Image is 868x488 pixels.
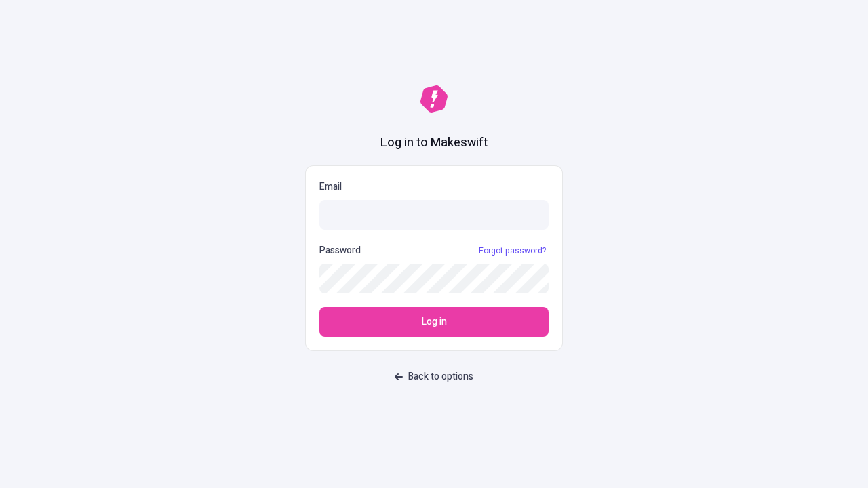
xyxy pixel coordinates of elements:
[408,369,473,384] span: Back to options
[387,365,481,389] button: Back to options
[422,314,447,329] span: Log in
[319,200,549,230] input: Email
[319,307,549,337] button: Log in
[476,245,549,256] a: Forgot password?
[319,243,361,258] p: Password
[380,134,488,152] h1: Log in to Makeswift
[319,180,549,195] p: Email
